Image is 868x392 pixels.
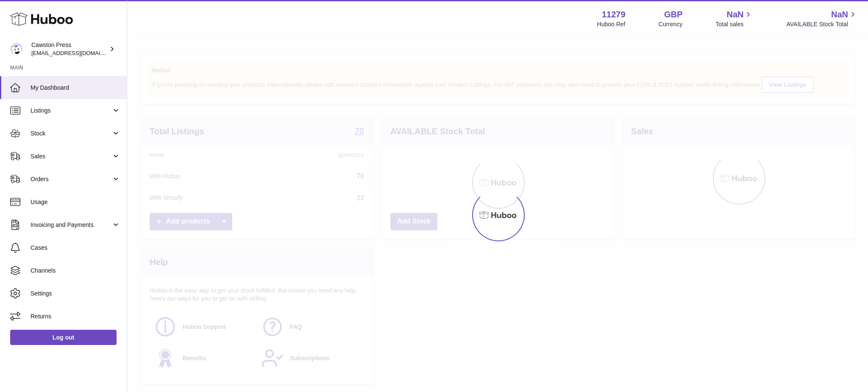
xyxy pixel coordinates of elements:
span: NaN [726,9,743,20]
div: Cawston Press [31,41,108,57]
img: internalAdmin-11279@internal.huboo.com [10,43,23,55]
span: Settings [31,290,120,298]
span: AVAILABLE Stock Total [786,20,858,28]
strong: GBP [664,9,682,20]
span: Returns [31,312,120,320]
span: NaN [831,9,848,20]
span: Sales [31,152,111,160]
strong: 11279 [602,9,626,20]
span: Listings [31,107,111,115]
span: Usage [31,198,120,206]
span: Total sales [715,20,753,28]
span: [EMAIL_ADDRESS][DOMAIN_NAME] [31,50,125,56]
span: Cases [31,244,120,252]
a: NaN Total sales [715,9,753,28]
span: My Dashboard [31,84,120,92]
span: Stock [31,130,111,138]
div: Currency [659,20,683,28]
a: NaN AVAILABLE Stock Total [786,9,858,28]
a: Log out [10,330,117,345]
span: Invoicing and Payments [31,221,111,229]
div: Huboo Ref [597,20,626,28]
span: Orders [31,175,111,183]
span: Channels [31,267,120,275]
